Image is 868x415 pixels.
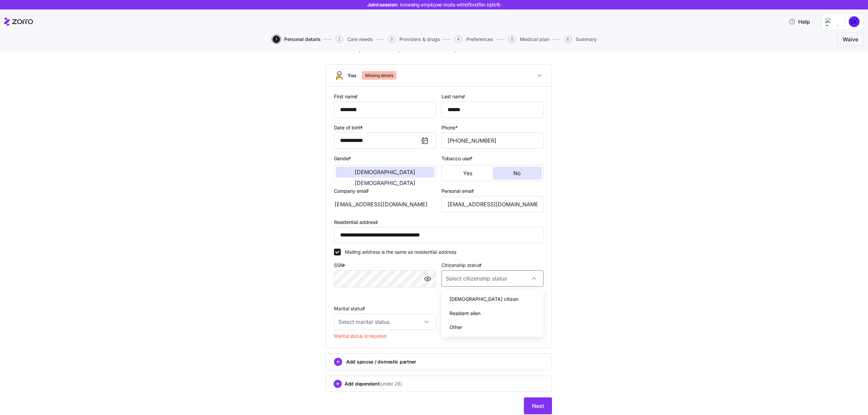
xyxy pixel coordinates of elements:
[379,380,402,387] span: (under 26)
[334,155,353,162] label: Gender
[441,270,544,287] input: Select citizenship status
[789,18,810,26] span: Help
[344,380,402,387] span: Add dependent
[334,358,342,366] svg: add icon
[334,380,342,388] svg: add icon
[273,36,280,43] span: 1
[284,37,321,42] span: Personal details
[441,155,474,162] label: Tobacco user
[347,37,373,42] span: Care needs
[783,15,815,28] button: Help
[271,36,321,43] a: 1Personal details
[564,36,572,43] span: 6
[388,36,395,43] span: 3
[441,196,544,212] input: Email
[455,36,493,43] button: 4Preferences
[334,305,367,312] label: Marital status
[326,65,552,87] button: YouMissing details
[334,333,387,339] span: Marital status is required
[334,262,347,269] label: SSN
[520,37,549,42] span: Medical plan
[441,132,544,149] input: Phone
[273,36,321,43] button: 1Personal details
[367,1,501,8] span: Joint session:
[341,249,456,255] label: Mailing address is the same as residential address
[334,219,380,226] label: Residential address
[334,124,364,131] label: Date of birth
[576,37,597,42] span: Summary
[455,36,462,43] span: 4
[336,36,373,43] button: 2Care needs
[441,289,503,296] span: Citizenship status is required
[508,36,549,43] button: 5Medical plan
[365,71,393,80] span: Missing details
[355,180,415,186] span: [DEMOGRAPHIC_DATA]
[334,93,359,100] label: First name
[346,358,416,365] span: Add spouse / domestic partner
[441,262,483,269] label: Citizenship status
[348,72,356,79] span: You
[564,36,597,43] button: 6Summary
[450,324,462,331] span: Other
[388,36,440,43] button: 3Providers & drugs
[513,170,521,176] span: No
[334,187,371,195] label: Company email
[326,87,552,348] div: YouMissing details
[837,33,864,46] button: Waive
[355,169,415,175] span: [DEMOGRAPHIC_DATA]
[508,36,516,43] span: 5
[336,36,343,43] span: 2
[849,16,860,27] img: e0f9bdc02c309f81164899b61ff4beee
[825,18,839,26] img: Employer logo
[334,314,436,330] input: Select marital status
[450,310,480,317] span: Resident alien
[843,35,858,43] span: Waive
[524,397,552,414] button: Next
[532,402,544,410] span: Next
[463,170,472,176] span: Yes
[399,37,440,42] span: Providers & drugs
[450,295,518,303] span: [DEMOGRAPHIC_DATA] citizen
[441,93,467,100] label: Last name
[466,37,493,42] span: Preferences
[441,124,458,131] label: Phone*
[400,1,501,8] span: browsing employee mode with dfbndfbn kjdbfb
[441,187,476,195] label: Personal email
